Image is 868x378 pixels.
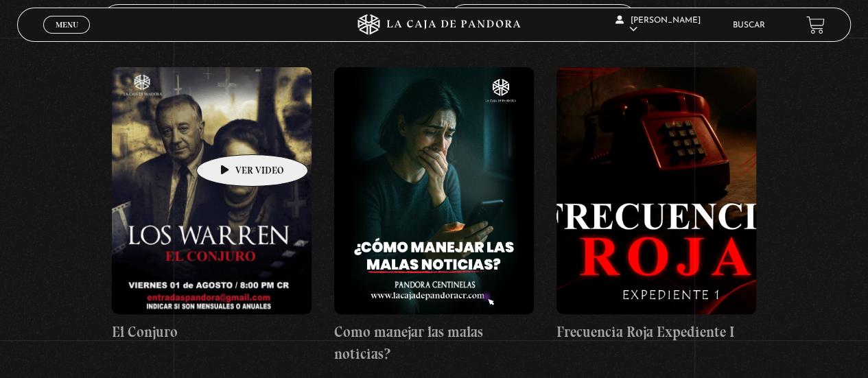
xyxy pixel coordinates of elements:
a: Como manejar las malas noticias? [334,67,534,364]
a: El Conjuro [112,67,312,343]
a: View your shopping cart [806,16,825,34]
span: Menu [56,21,78,29]
a: Frecuencia Roja Expediente I [556,67,756,343]
span: Cerrar [51,32,83,42]
span: [PERSON_NAME] [615,16,701,34]
h4: El Conjuro [112,321,312,343]
h4: Como manejar las malas noticias? [334,321,534,364]
h4: Frecuencia Roja Expediente I [556,321,756,343]
a: Buscar [733,21,765,29]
